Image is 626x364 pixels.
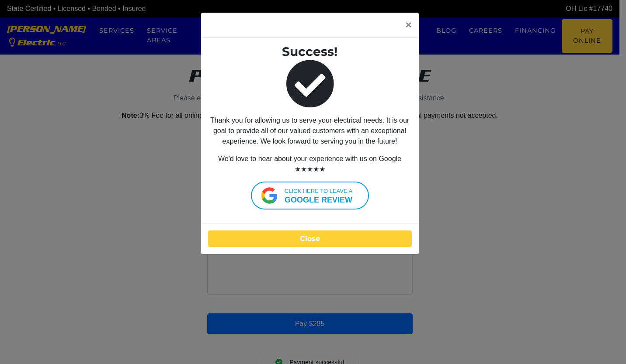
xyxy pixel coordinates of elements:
[208,230,412,247] button: Close
[208,154,412,175] p: We'd love to hear about your experience with us on Google ★★★★★
[405,20,411,30] span: ×
[274,196,364,204] strong: google review
[215,13,419,37] button: Close
[251,182,369,209] a: Click here to leave agoogle review
[208,115,412,147] p: Thank you for allowing us to serve your electrical needs. It is our goal to provide all of our va...
[208,45,412,59] h3: Success!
